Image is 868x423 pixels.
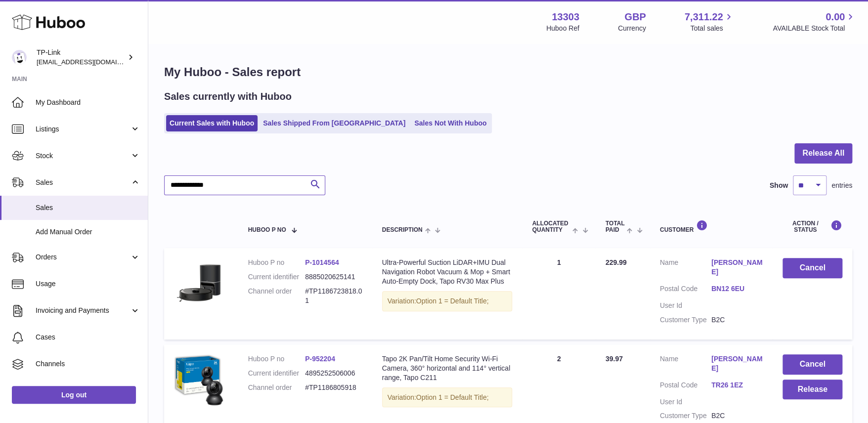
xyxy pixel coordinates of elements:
dt: Name [660,258,711,279]
span: Sales [36,178,130,187]
h1: My Huboo - Sales report [164,64,852,80]
a: 0.00 AVAILABLE Stock Total [773,10,856,33]
span: entries [831,181,852,190]
div: Currency [618,24,646,33]
a: [PERSON_NAME] [711,354,763,373]
label: Show [770,181,788,190]
span: [EMAIL_ADDRESS][DOMAIN_NAME] [37,58,145,66]
span: Stock [36,151,130,161]
td: 1 [522,248,595,339]
dt: Postal Code [660,381,711,392]
span: Cases [36,333,140,342]
img: gaby.chen@tp-link.com [12,50,27,65]
img: 71OHXxFof5L._AC_SL1500.jpg [174,354,223,406]
dd: #TP1186805918 [305,383,362,392]
dt: Postal Code [660,284,711,296]
span: 7,311.22 [685,10,723,24]
span: My Dashboard [36,98,140,107]
button: Cancel [782,354,842,375]
div: Variation: [382,291,513,311]
button: Release [782,380,842,400]
span: Option 1 = Default Title; [416,297,489,305]
a: TR26 1EZ [711,381,763,390]
a: P-952204 [305,355,335,363]
a: P-1014564 [305,258,339,266]
a: 7,311.22 Total sales [685,10,735,33]
span: Orders [36,253,130,262]
span: Description [382,227,423,233]
dd: 4895252506006 [305,369,362,378]
button: Release All [794,143,852,164]
div: Ultra-Powerful Suction LiDAR+IMU Dual Navigation Robot Vacuum & Mop + Smart Auto-Empty Dock, Tapo... [382,258,513,286]
span: 0.00 [825,10,845,24]
span: Option 1 = Default Title; [416,393,489,401]
div: Customer [660,220,763,233]
dt: Huboo P no [248,258,305,267]
div: TP-Link [37,48,126,67]
span: Huboo P no [248,227,286,233]
div: Variation: [382,387,513,408]
dt: Current identifier [248,369,305,378]
div: Action / Status [782,220,842,233]
span: 229.99 [606,258,627,266]
a: Log out [12,386,136,404]
dt: Customer Type [660,315,711,325]
a: Sales Not With Huboo [411,115,490,131]
dd: 8885020625141 [305,272,362,282]
dt: Channel order [248,287,305,305]
dt: Customer Type [660,411,711,421]
h2: Sales currently with Huboo [164,90,292,103]
span: Invoicing and Payments [36,306,130,315]
span: Channels [36,359,140,369]
span: Listings [36,125,130,134]
dt: Huboo P no [248,354,305,364]
span: Sales [36,203,140,212]
dt: Channel order [248,383,305,392]
span: AVAILABLE Stock Total [773,24,856,33]
dt: Current identifier [248,272,305,282]
a: Sales Shipped From [GEOGRAPHIC_DATA] [260,115,409,131]
span: Usage [36,279,140,289]
dd: B2C [711,411,763,421]
button: Cancel [782,258,842,278]
span: Total paid [606,220,625,233]
strong: 13303 [552,10,579,24]
dt: Name [660,354,711,376]
span: ALLOCATED Quantity [532,220,570,233]
dd: #TP1186723818.01 [305,287,362,305]
a: BN12 6EU [711,284,763,294]
a: Current Sales with Huboo [166,115,258,131]
span: Add Manual Order [36,227,140,237]
dt: User Id [660,397,711,407]
dd: B2C [711,315,763,325]
div: Huboo Ref [546,24,579,33]
strong: GBP [624,10,646,24]
span: 39.97 [606,355,623,363]
img: 01_large_20240808023803n.jpg [174,258,223,307]
div: Tapo 2K Pan/Tilt Home Security Wi-Fi Camera, 360° horizontal and 114° vertical range, Tapo C211 [382,354,513,382]
span: Total sales [690,24,734,33]
a: [PERSON_NAME] [711,258,763,277]
dt: User Id [660,301,711,310]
